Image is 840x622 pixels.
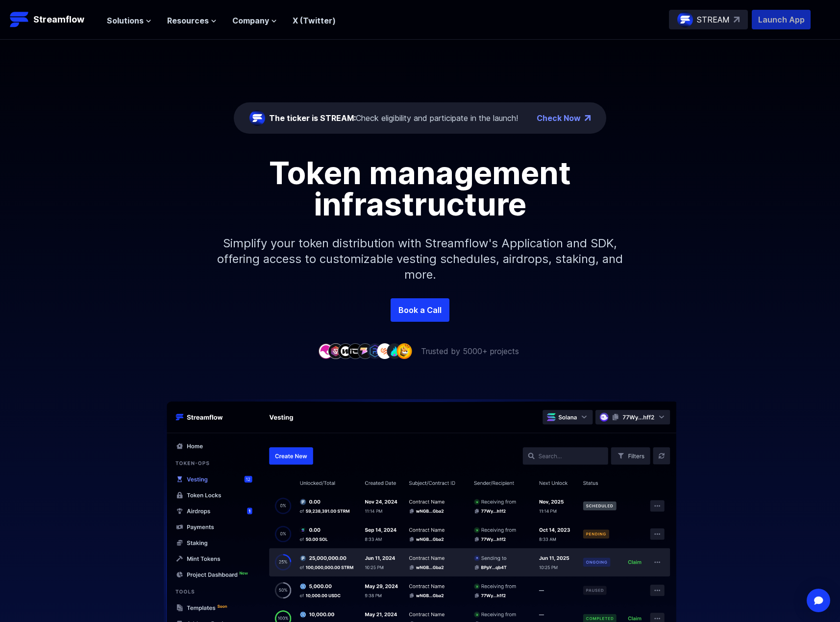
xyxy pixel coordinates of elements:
[167,15,209,26] span: Resources
[232,15,277,26] button: Company
[677,12,693,27] img: streamflow-logo-circle.png
[318,343,334,359] img: company-1
[167,15,217,26] button: Resources
[10,10,97,29] a: Streamflow
[537,112,581,124] a: Check Now
[347,343,363,359] img: company-4
[293,16,336,25] a: X (Twitter)
[421,345,519,357] p: Trusted by 5000+ projects
[269,113,356,123] span: The ticker is STREAM:
[697,14,730,25] p: STREAM
[734,17,740,23] img: top-right-arrow.svg
[328,343,344,359] img: company-2
[377,343,393,359] img: company-7
[107,15,151,26] button: Solutions
[585,115,591,121] img: top-right-arrow.png
[33,13,84,26] p: Streamflow
[199,157,641,220] h1: Token management infrastructure
[669,10,748,29] a: STREAM
[249,110,265,126] img: streamflow-logo-circle.png
[107,15,144,26] span: Solutions
[209,220,631,298] p: Simplify your token distribution with Streamflow's Application and SDK, offering access to custom...
[752,10,811,29] button: Launch App
[391,298,449,322] a: Book a Call
[807,589,830,612] div: Open Intercom Messenger
[232,15,269,26] span: Company
[396,343,412,359] img: company-9
[10,10,29,29] img: Streamflow Logo
[387,343,402,359] img: company-8
[357,343,373,359] img: company-5
[367,343,383,359] img: company-6
[269,112,518,124] div: Check eligibility and participate in the launch!
[338,343,353,359] img: company-3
